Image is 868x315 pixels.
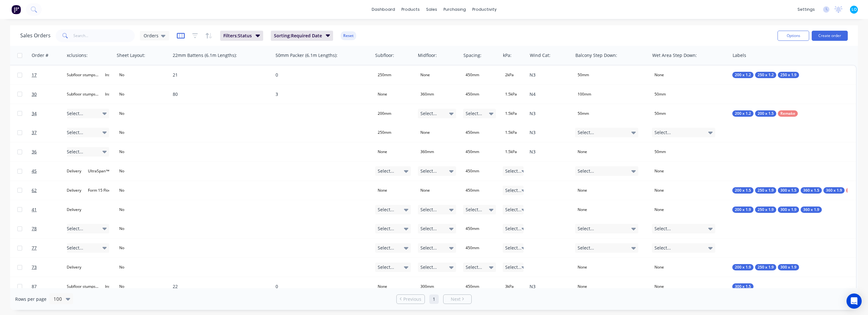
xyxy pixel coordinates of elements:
[732,72,799,78] button: 200 x 1.2250 x 1.2250 x 1.9
[375,109,394,117] div: 200mm
[466,264,482,270] span: Select...
[64,205,84,213] button: Delivery
[378,168,394,174] span: Select...
[732,187,866,194] button: 200 x 1.5250 x 1.9300 x 1.5360 x 1.5360 x 1.9
[735,207,751,213] span: 200 x 1.9
[463,225,482,233] div: 450mm
[732,283,753,290] button: 300 x 1.5
[652,90,668,98] div: 50mm
[503,71,516,79] div: 2kPa
[530,52,550,59] div: Wind Cat:
[575,52,617,59] div: Balcony Step Down:
[846,293,862,309] div: Open Intercom Messenger
[67,91,98,97] span: Subfloor stumps, brackets, engineering and materials - Supply Only
[64,186,122,195] button: DeliveryForm 15 Floor Engineering Certificate (or similar)
[463,90,482,98] div: 450mm
[735,187,751,194] span: 200 x 1.5
[469,5,500,14] div: productivity
[780,72,797,78] span: 250 x 1.9
[505,207,522,213] span: Select...
[378,207,394,213] span: Select...
[420,110,437,117] span: Select...
[32,264,37,270] span: 73
[173,91,266,97] div: 80
[652,205,666,213] div: None
[274,33,322,39] span: Sorting: Required Date
[32,65,70,84] a: 17
[654,225,671,232] span: Select...
[530,149,568,155] div: N3
[420,207,437,213] span: Select...
[67,129,83,136] span: Select...
[803,207,819,213] span: 360 x 1.9
[32,219,70,238] a: 78
[117,167,127,175] div: No
[732,207,822,213] button: 200 x 1.9250 x 1.9300 x 1.9360 x 1.9
[173,52,237,59] div: 22mm Battens (6.1m Lengths):
[67,187,81,194] span: Delivery
[505,245,522,251] span: Select...
[758,264,774,270] span: 250 x 1.9
[652,109,668,117] div: 50mm
[220,31,263,41] button: Filters:Status
[117,109,127,117] div: No
[778,31,809,41] button: Options
[64,52,88,59] div: Exclusions:
[852,7,857,12] span: LO
[575,148,590,156] div: None
[654,245,671,251] span: Select...
[173,283,266,290] div: 22
[144,32,158,39] span: Orders
[758,72,774,78] span: 250 x 1.2
[88,187,120,194] span: Form 15 Floor Engineering Certificate (or similar)
[369,5,398,14] a: dashboard
[735,72,751,78] span: 200 x 1.2
[32,181,70,200] a: 62
[32,52,48,59] div: Order #
[378,225,394,232] span: Select...
[67,110,83,117] span: Select...
[812,31,848,41] button: Create order
[117,282,127,291] div: No
[575,186,590,195] div: None
[420,245,437,251] span: Select...
[463,52,481,59] div: Spacing:
[378,264,394,270] span: Select...
[105,283,137,290] span: Installation of Supplied Joists
[732,264,799,270] button: 200 x 1.9250 x 1.9300 x 1.9
[503,148,519,156] div: 1.5kPa
[32,187,37,194] span: 62
[67,149,83,155] span: Select...
[403,296,421,302] span: Previous
[505,187,522,194] span: Select...
[117,263,127,271] div: No
[418,128,432,137] button: None
[67,207,81,213] span: Delivery
[105,91,137,97] span: Installation of Supplied Joists
[32,200,70,219] a: 41
[503,90,519,98] div: 1.5kPa
[503,52,512,59] div: kPa:
[758,187,774,194] span: 250 x 1.9
[575,263,590,271] div: None
[575,282,590,291] div: None
[375,90,390,98] div: None
[375,128,394,137] div: 250mm
[117,186,127,195] div: No
[105,72,137,78] span: Installation of Supplied Subfloor connections, columns and bracing Items
[733,52,746,59] div: Labels
[732,110,798,117] button: 200 x 1.2200 x 1.5Remake
[420,168,437,174] span: Select...
[652,282,666,291] div: None
[418,282,437,291] button: 300mm
[503,128,519,137] div: 1.5kPa
[32,238,70,257] a: 77
[530,283,568,290] div: N3
[780,110,795,117] span: Remake
[32,149,37,155] span: 36
[463,244,482,252] div: 450mm
[67,264,81,270] span: Delivery
[32,225,37,232] span: 78
[780,264,797,270] span: 300 x 1.9
[420,72,430,78] span: None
